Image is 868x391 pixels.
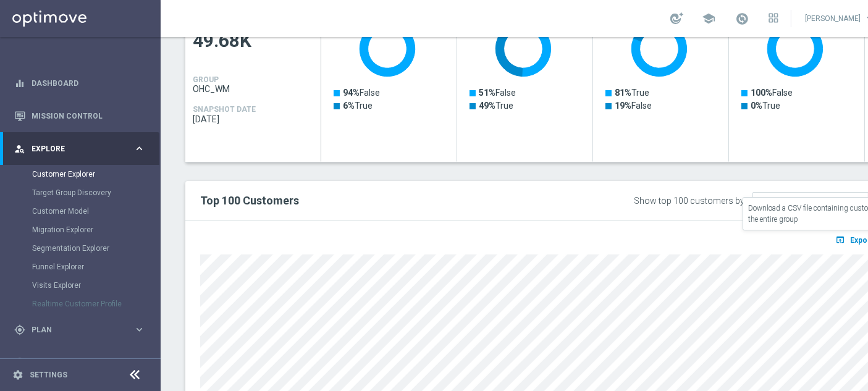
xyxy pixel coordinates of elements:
[32,258,159,276] div: Funnel Explorer
[133,356,145,368] i: keyboard_arrow_right
[14,357,133,368] div: Execute
[32,183,159,202] div: Target Group Discovery
[32,239,159,258] div: Segmentation Explorer
[14,144,146,154] button: person_search Explore keyboard_arrow_right
[14,67,145,99] div: Dashboard
[835,235,848,245] i: open_in_browser
[479,101,513,111] text: True
[14,358,146,368] button: play_circle_outline Execute keyboard_arrow_right
[193,29,314,53] span: 49.68K
[200,193,586,208] h2: Top 100 Customers
[32,206,129,216] a: Customer Model
[615,88,631,98] tspan: 81%
[702,12,715,25] span: school
[479,101,495,111] tspan: 49%
[32,243,129,253] a: Segmentation Explorer
[32,67,145,99] a: Dashboard
[193,84,314,94] span: OHC_WM
[751,88,793,98] text: False
[14,324,133,335] div: Plan
[133,324,145,335] i: keyboard_arrow_right
[32,276,159,295] div: Visits Explorer
[14,324,25,335] i: gps_fixed
[32,145,133,153] span: Explore
[32,225,129,235] a: Migration Explorer
[30,371,67,379] a: Settings
[193,114,314,124] span: 2025-08-13
[343,88,360,98] tspan: 94%
[751,88,772,98] tspan: 100%
[321,11,865,162] div: Press SPACE to select this row.
[14,143,133,154] div: Explore
[32,326,133,334] span: Plan
[615,88,649,98] text: True
[479,88,495,98] tspan: 51%
[14,357,25,368] i: play_circle_outline
[343,101,355,111] tspan: 6%
[32,165,159,183] div: Customer Explorer
[193,105,256,114] h4: SNAPSHOT DATE
[12,369,23,380] i: settings
[32,262,129,272] a: Funnel Explorer
[32,280,129,290] a: Visits Explorer
[14,143,25,154] i: person_search
[14,99,145,132] div: Mission Control
[751,101,762,111] tspan: 0%
[479,88,516,98] text: False
[32,221,159,239] div: Migration Explorer
[185,11,321,162] div: Press SPACE to select this row.
[343,101,373,111] text: True
[615,101,631,111] tspan: 19%
[14,111,146,121] button: Mission Control
[14,325,146,335] button: gps_fixed Plan keyboard_arrow_right
[32,188,129,198] a: Target Group Discovery
[751,101,780,111] text: True
[343,88,380,98] text: False
[32,169,129,179] a: Customer Explorer
[615,101,652,111] text: False
[32,295,159,313] div: Realtime Customer Profile
[32,202,159,221] div: Customer Model
[634,196,744,206] div: Show top 100 customers by
[133,143,145,154] i: keyboard_arrow_right
[14,78,25,89] i: equalizer
[32,99,145,132] a: Mission Control
[193,75,219,84] h4: GROUP
[14,78,146,88] button: equalizer Dashboard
